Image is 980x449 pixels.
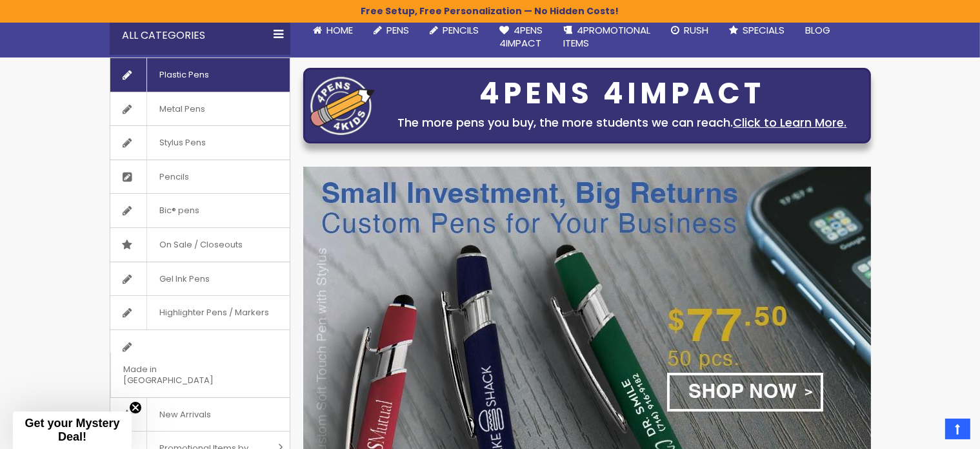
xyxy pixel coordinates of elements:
[146,262,223,296] span: Gel Ink Pens
[146,296,283,329] span: Highlighter Pens / Markers
[795,16,841,45] a: Blog
[146,228,256,262] span: On Sale / Closeouts
[110,58,290,92] a: Plastic Pens
[110,228,290,262] a: On Sale / Closeouts
[310,76,375,135] img: four_pen_logo.png
[945,419,970,439] a: Top
[661,16,719,45] a: Rush
[13,412,132,449] div: Get your Mystery Deal!Close teaser
[110,353,257,397] span: Made in [GEOGRAPHIC_DATA]
[303,16,364,45] a: Home
[500,23,543,50] span: 4Pens 4impact
[146,126,219,160] span: Stylus Pens
[110,16,290,55] div: All Categories
[743,23,785,37] span: Specials
[387,23,410,37] span: Pens
[110,126,290,160] a: Stylus Pens
[110,160,290,194] a: Pencils
[146,58,223,92] span: Plastic Pens
[146,160,203,194] span: Pencils
[110,330,290,397] a: Made in [GEOGRAPHIC_DATA]
[110,194,290,227] a: Bic® pens
[110,262,290,296] a: Gel Ink Pens
[420,16,490,45] a: Pencils
[719,16,795,45] a: Specials
[110,398,290,432] a: New Arrivals
[564,23,651,50] span: 4PROMOTIONAL ITEMS
[146,92,219,126] span: Metal Pens
[146,398,225,432] span: New Arrivals
[734,114,847,131] a: Click to Learn More.
[364,16,420,45] a: Pens
[685,23,709,37] span: Rush
[110,92,290,126] a: Metal Pens
[25,417,119,443] span: Get your Mystery Deal!
[490,16,554,58] a: 4Pens4impact
[327,23,354,37] span: Home
[443,23,479,37] span: Pencils
[110,296,290,329] a: Highlighter Pens / Markers
[129,401,142,414] button: Close teaser
[146,194,213,227] span: Bic® pens
[381,80,864,107] div: 4PENS 4IMPACT
[554,16,661,58] a: 4PROMOTIONALITEMS
[806,23,831,37] span: Blog
[381,114,864,132] div: The more pens you buy, the more students we can reach.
